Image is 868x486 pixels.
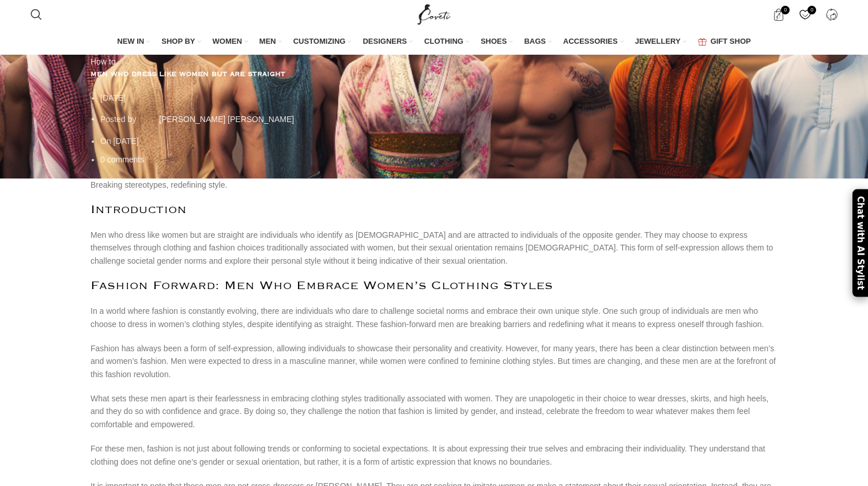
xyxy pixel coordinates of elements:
[90,203,778,217] h2: Introduction
[90,342,778,381] p: Fashion has always been a form of self-expression, allowing individuals to showcase their persona...
[698,30,751,54] a: GIFT SHOP
[415,9,454,18] a: Site logo
[635,30,686,54] a: JEWELLERY
[793,3,817,26] div: My Wishlist
[424,30,469,54] a: CLOTHING
[481,30,513,54] a: SHOES
[100,93,126,102] time: [DATE]
[159,114,294,123] a: [PERSON_NAME] [PERSON_NAME]
[90,442,778,468] p: For these men, fashion is not just about following trends or conforming to societal expectations....
[100,155,105,164] span: 0
[524,30,552,54] a: BAGS
[90,279,778,293] h2: Fashion Forward: Men Who Embrace Women’s Clothing Styles
[117,30,150,54] a: NEW IN
[107,155,145,164] span: comments
[563,30,624,54] a: ACCESSORIES
[90,229,778,267] p: Men who dress like women but are straight are individuals who identify as [DEMOGRAPHIC_DATA] and ...
[25,30,844,54] div: Main navigation
[100,114,136,123] span: Posted by
[293,36,346,47] span: CUSTOMIZING
[259,30,282,54] a: MEN
[698,38,707,45] img: GiftBag
[767,3,790,26] a: 0
[90,392,778,431] p: What sets these men apart is their fearlessness in embracing clothing styles traditionally associ...
[807,6,816,14] span: 0
[781,6,790,14] span: 0
[481,36,507,47] span: SHOES
[161,30,201,54] a: SHOP BY
[711,36,751,47] span: GIFT SHOP
[90,179,778,191] p: Breaking stereotypes, redefining style.
[293,30,352,54] a: CUSTOMIZING
[259,36,276,47] span: MEN
[90,57,116,66] a: How to
[90,305,778,331] p: In a world where fashion is constantly evolving, there are individuals who dare to challenge soci...
[424,36,463,47] span: CLOTHING
[213,36,242,47] span: WOMEN
[138,111,157,129] img: author-avatar
[100,155,144,164] a: 0 comments
[363,36,407,47] span: DESIGNERS
[161,36,195,47] span: SHOP BY
[90,68,778,80] h1: men who dress like women but are straight
[100,135,778,147] li: On [DATE]
[25,3,48,26] a: Search
[363,30,413,54] a: DESIGNERS
[117,36,144,47] span: NEW IN
[213,30,248,54] a: WOMEN
[793,3,817,26] a: 0
[635,36,681,47] span: JEWELLERY
[524,36,546,47] span: BAGS
[563,36,618,47] span: ACCESSORIES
